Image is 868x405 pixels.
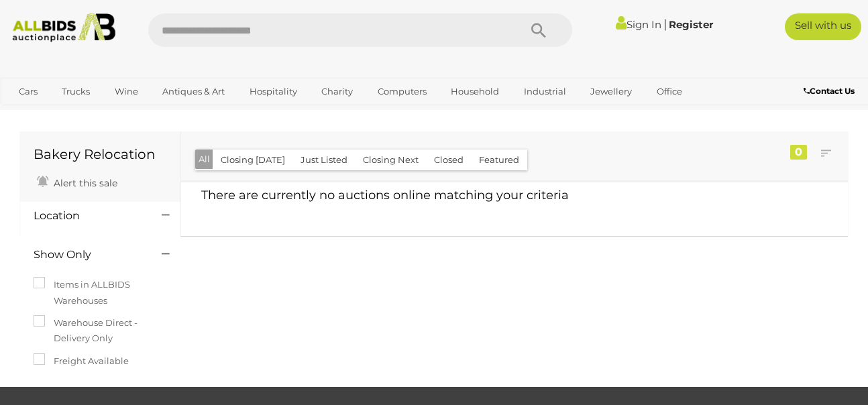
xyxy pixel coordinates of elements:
label: Items in ALLBIDS Warehouses [34,277,167,308]
a: Hospitality [241,80,306,103]
a: Wine [106,80,147,103]
a: Industrial [515,80,575,103]
a: Cars [10,80,46,103]
h4: Location [34,210,142,222]
h4: Show Only [34,249,142,261]
a: Sign In [616,18,661,31]
button: All [195,150,213,169]
button: Closing Next [355,150,427,170]
a: Office [648,80,691,103]
button: Just Listed [292,150,356,170]
h1: Bakery Relocation [34,147,167,162]
span: | [663,17,667,32]
button: Closed [426,150,472,170]
a: Sell with us [785,13,861,40]
a: Household [442,80,508,103]
div: 0 [790,145,807,160]
b: Contact Us [804,86,855,96]
a: Trucks [53,80,99,103]
label: Warehouse Direct - Delivery Only [34,315,167,347]
a: Alert this sale [34,172,121,192]
a: Register [669,18,713,31]
img: Allbids.com.au [7,13,122,42]
a: Sports [10,103,55,125]
a: Charity [313,80,362,103]
button: Search [505,13,572,47]
a: Antiques & Art [154,80,233,103]
button: Closing [DATE] [213,150,293,170]
span: Alert this sale [50,177,117,189]
a: Contact Us [804,84,858,99]
a: Computers [369,80,435,103]
button: Featured [471,150,527,170]
label: Freight Available [34,353,129,369]
span: There are currently no auctions online matching your criteria [201,188,569,202]
a: Jewellery [582,80,641,103]
a: [GEOGRAPHIC_DATA] [62,103,174,125]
